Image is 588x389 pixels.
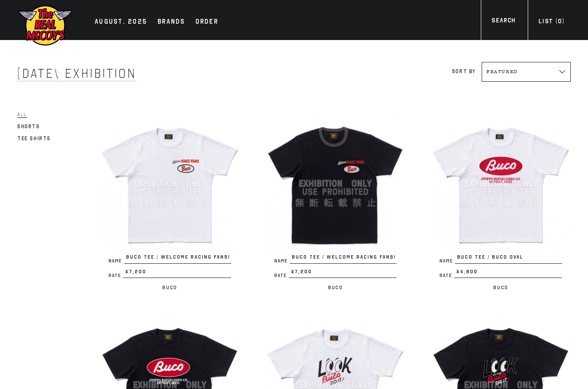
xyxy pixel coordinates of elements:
span: Rate [439,273,454,278]
a: AUGUST. 2025 [90,16,152,28]
p: Buco [100,282,240,293]
div: Order [195,16,218,28]
a: Order [191,16,223,28]
span: BUCO TEE / WELCOME RACING FANS! [290,253,397,264]
p: Buco [266,282,405,293]
div: AUGUST. 2025 [95,16,147,28]
p: Buco [431,282,571,293]
a: Tee Shirts [17,133,51,144]
div: List ( ) [538,17,564,28]
a: Search [481,16,526,28]
div: Brands [158,16,185,28]
img: mccoys-exhibition [17,4,73,46]
label: Sort by [452,68,476,74]
a: BUCO TEE / WELCOME RACING FANS! NameBUCO TEE / WELCOME RACING FANS! Rate¥7,200 Buco [100,114,240,293]
span: ¥7,200 [123,268,231,278]
a: Shorts [17,121,40,132]
span: BUCO TEE / WELCOME RACING FANS! [124,253,231,264]
span: Rate [274,273,289,278]
span: Name [108,259,124,263]
span: ¥4,800 [454,268,562,278]
span: [DATE] Exhibition [17,66,136,81]
a: All [17,109,27,120]
span: BUCO TEE / BUCO OVAL [455,253,562,264]
span: All [17,111,27,118]
a: BUCO TEE / WELCOME RACING FANS! NameBUCO TEE / WELCOME RACING FANS! Rate¥7,200 Buco [266,114,405,293]
span: Shorts [17,123,40,130]
a: List (0) [528,17,575,28]
span: Name [274,259,290,263]
span: 0 [558,18,562,25]
div: Search [492,16,515,28]
span: Rate [108,273,123,278]
span: Tee Shirts [17,136,51,142]
span: ¥7,200 [289,268,397,278]
a: BUCO TEE / BUCO OVAL NameBUCO TEE / BUCO OVAL Rate¥4,800 Buco [431,114,571,293]
span: Name [439,259,455,263]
